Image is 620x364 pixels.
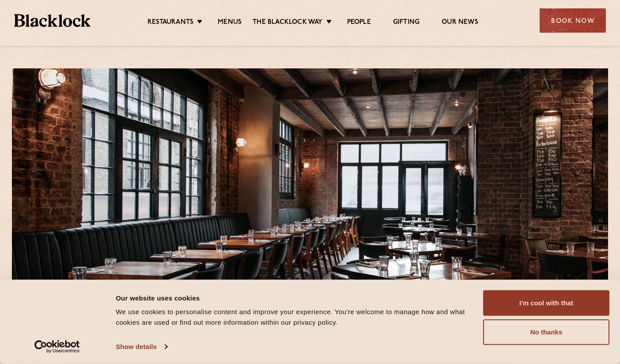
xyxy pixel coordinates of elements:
img: BL_Textured_Logo-footer-cropped.svg [14,14,91,27]
a: Our News [442,18,478,28]
div: Book Now [540,8,606,33]
a: The Blacklock Way [253,18,322,28]
a: Show details [116,340,167,353]
a: Usercentrics Cookiebot - opens in a new window [19,340,96,353]
button: I'm cool with that [483,290,609,316]
a: Restaurants [147,18,193,28]
div: Our website uses cookies [116,293,473,303]
a: People [347,18,371,28]
a: Gifting [393,18,420,28]
button: No thanks [483,319,609,345]
a: Menus [218,18,242,28]
div: We use cookies to personalise content and improve your experience. You're welcome to manage how a... [116,307,473,328]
